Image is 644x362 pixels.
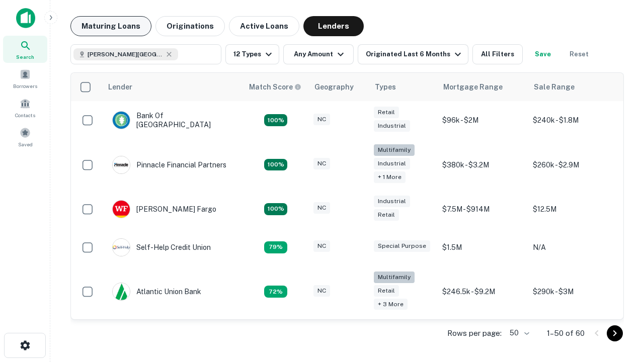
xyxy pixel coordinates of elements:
[155,16,225,36] button: Originations
[112,200,216,218] div: [PERSON_NAME] Fargo
[437,228,528,266] td: $1.5M
[437,317,528,355] td: $200k - $3.3M
[527,44,559,64] button: Save your search to get updates of matches that match your search criteria.
[358,44,468,64] button: Originated Last 6 Months
[112,283,201,301] div: Atlantic Union Bank
[374,299,408,310] div: + 3 more
[308,73,369,101] th: Geography
[374,120,410,132] div: Industrial
[374,240,430,252] div: Special Purpose
[113,156,130,173] img: picture
[374,158,410,169] div: Industrial
[229,16,299,36] button: Active Loans
[264,159,287,171] div: Matching Properties: 25, hasApolloMatch: undefined
[375,81,396,93] div: Types
[374,271,415,283] div: Multifamily
[437,266,528,317] td: $246.5k - $9.2M
[374,285,399,297] div: Retail
[594,282,644,330] iframe: Chat Widget
[374,209,399,221] div: Retail
[102,73,243,101] th: Lender
[112,156,226,174] div: Pinnacle Financial Partners
[264,241,287,253] div: Matching Properties: 11, hasApolloMatch: undefined
[313,240,330,252] div: NC
[313,202,330,214] div: NC
[528,190,618,228] td: $12.5M
[113,283,130,300] img: picture
[374,171,406,183] div: + 1 more
[528,266,618,317] td: $290k - $3M
[3,65,47,92] a: Borrowers
[437,190,528,228] td: $7.5M - $914M
[534,81,575,93] div: Sale Range
[112,238,211,256] div: Self-help Credit Union
[313,285,330,297] div: NC
[264,286,287,298] div: Matching Properties: 10, hasApolloMatch: undefined
[528,139,618,190] td: $260k - $2.9M
[547,327,585,339] p: 1–50 of 60
[563,44,595,64] button: Reset
[108,81,132,93] div: Lender
[3,94,47,121] a: Contacts
[528,317,618,355] td: $480k - $3.1M
[447,327,502,339] p: Rows per page:
[264,114,287,126] div: Matching Properties: 14, hasApolloMatch: undefined
[437,101,528,139] td: $96k - $2M
[3,36,47,63] a: Search
[243,73,308,101] th: Capitalize uses an advanced AI algorithm to match your search with the best lender. The match sco...
[16,8,35,28] img: capitalize-icon.png
[113,201,130,218] img: picture
[3,123,47,150] a: Saved
[374,144,415,156] div: Multifamily
[13,82,37,90] span: Borrowers
[506,326,531,340] div: 50
[303,16,364,36] button: Lenders
[264,203,287,215] div: Matching Properties: 15, hasApolloMatch: undefined
[528,228,618,266] td: N/A
[528,101,618,139] td: $240k - $1.8M
[225,44,279,64] button: 12 Types
[113,112,130,129] img: picture
[283,44,354,64] button: Any Amount
[607,325,623,341] button: Go to next page
[374,107,399,118] div: Retail
[16,53,34,61] span: Search
[374,196,410,207] div: Industrial
[366,48,464,60] div: Originated Last 6 Months
[472,44,523,64] button: All Filters
[70,16,151,36] button: Maturing Loans
[113,239,130,256] img: picture
[437,139,528,190] td: $380k - $3.2M
[249,81,299,93] h6: Match Score
[313,114,330,125] div: NC
[437,73,528,101] th: Mortgage Range
[313,158,330,169] div: NC
[369,73,437,101] th: Types
[528,73,618,101] th: Sale Range
[314,81,354,93] div: Geography
[443,81,503,93] div: Mortgage Range
[15,111,35,119] span: Contacts
[249,81,301,93] div: Capitalize uses an advanced AI algorithm to match your search with the best lender. The match sco...
[88,50,163,59] span: [PERSON_NAME][GEOGRAPHIC_DATA], [GEOGRAPHIC_DATA]
[18,140,33,148] span: Saved
[112,111,233,129] div: Bank Of [GEOGRAPHIC_DATA]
